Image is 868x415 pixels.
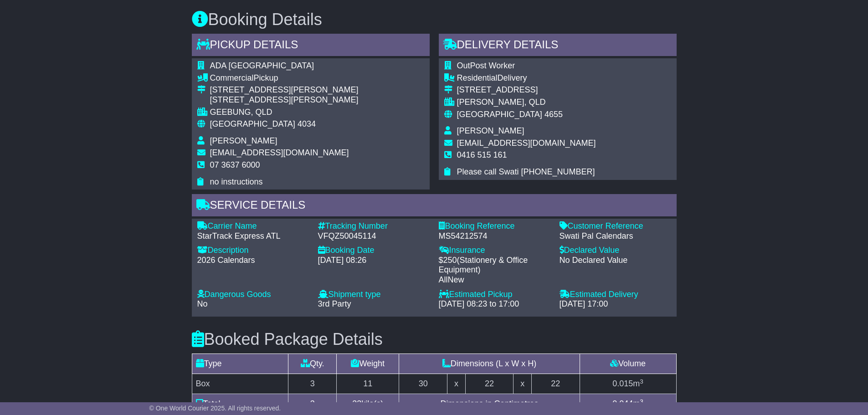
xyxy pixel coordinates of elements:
[210,85,359,95] div: [STREET_ADDRESS][PERSON_NAME]
[210,61,314,70] span: ADA [GEOGRAPHIC_DATA]
[192,10,677,29] h3: Booking Details
[439,256,528,275] span: Stationery & Office Equipment
[318,221,430,231] div: Tracking Number
[149,405,281,412] span: © One World Courier 2025. All rights reserved.
[318,256,430,266] div: [DATE] 08:26
[439,34,677,58] div: Delivery Details
[318,231,430,241] div: VFQZ50045114
[457,61,515,70] span: OutPost Worker
[399,374,447,394] td: 30
[531,374,580,394] td: 22
[514,374,531,394] td: x
[465,374,514,394] td: 22
[439,221,550,231] div: Booking Reference
[210,160,260,169] span: 07 3637 6000
[457,73,596,83] div: Delivery
[337,374,399,394] td: 11
[192,354,288,374] td: Type
[612,379,633,388] span: 0.015
[457,85,596,95] div: [STREET_ADDRESS]
[288,374,337,394] td: 3
[439,290,550,300] div: Estimated Pickup
[197,221,309,231] div: Carrier Name
[457,97,596,108] div: [PERSON_NAME], QLD
[318,290,430,300] div: Shipment type
[560,256,671,266] div: No Declared Value
[457,138,596,148] span: [EMAIL_ADDRESS][DOMAIN_NAME]
[288,354,337,374] td: Qty.
[210,148,349,157] span: [EMAIL_ADDRESS][DOMAIN_NAME]
[210,95,359,105] div: [STREET_ADDRESS][PERSON_NAME]
[612,399,633,408] span: 0.044
[210,108,359,118] div: GEEBUNG, QLD
[192,330,677,348] h3: Booked Package Details
[580,354,676,374] td: Volume
[197,290,309,300] div: Dangerous Goods
[197,256,309,266] div: 2026 Calendars
[210,136,277,145] span: [PERSON_NAME]
[457,167,595,176] span: Please call Swati [PHONE_NUMBER]
[457,126,524,135] span: [PERSON_NAME]
[580,394,676,414] td: m
[580,374,676,394] td: m
[560,299,671,309] div: [DATE] 17:00
[352,399,361,408] span: 33
[192,374,288,394] td: Box
[457,110,542,119] span: [GEOGRAPHIC_DATA]
[298,119,316,128] span: 4034
[439,299,550,309] div: [DATE] 08:23 to 17:00
[288,394,337,414] td: 3
[457,73,498,82] span: Residential
[337,394,399,414] td: kilo(s)
[337,354,399,374] td: Weight
[443,256,457,265] span: 250
[439,231,550,241] div: MS54212574
[399,354,580,374] td: Dimensions (L x W x H)
[640,378,643,385] sup: 3
[439,256,550,285] div: $ ( )
[640,398,643,405] sup: 3
[210,177,263,186] span: no instructions
[197,246,309,256] div: Description
[210,119,295,128] span: [GEOGRAPHIC_DATA]
[197,231,309,241] div: StarTrack Express ATL
[192,194,677,219] div: Service Details
[560,246,671,256] div: Declared Value
[318,246,430,256] div: Booking Date
[447,374,465,394] td: x
[192,394,288,414] td: Total
[399,394,580,414] td: Dimensions in Centimetres
[439,275,550,285] div: AllNew
[210,73,254,82] span: Commercial
[544,110,563,119] span: 4655
[318,299,351,308] span: 3rd Party
[439,246,550,256] div: Insurance
[560,290,671,300] div: Estimated Delivery
[192,34,430,58] div: Pickup Details
[457,150,507,159] span: 0416 515 161
[210,73,359,83] div: Pickup
[197,299,208,308] span: No
[560,231,671,241] div: Swati Pal Calendars
[560,221,671,231] div: Customer Reference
